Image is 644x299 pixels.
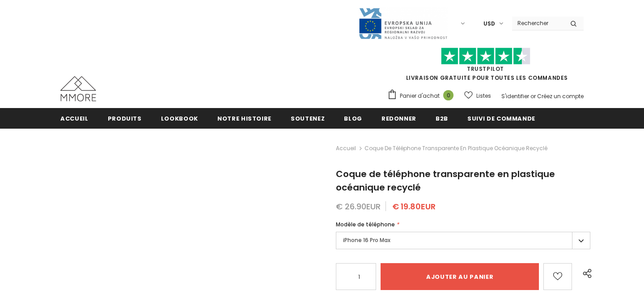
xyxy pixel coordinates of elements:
[358,7,448,40] img: Javni Razpis
[60,76,96,101] img: Cas MMORE
[436,108,448,128] a: B2B
[358,19,448,27] a: Javni Razpis
[381,263,539,290] input: Ajouter au panier
[291,108,325,128] a: soutenez
[344,108,362,128] a: Blog
[381,114,416,123] span: Redonner
[476,91,491,100] span: Listes
[161,114,198,123] span: Lookbook
[467,108,535,128] a: Suivi de commande
[436,114,448,123] span: B2B
[464,88,491,104] a: Listes
[400,91,440,100] span: Panier d'achat
[467,114,535,123] span: Suivi de commande
[381,108,416,128] a: Redonner
[60,114,89,123] span: Accueil
[537,92,584,100] a: Créez un compte
[336,201,381,212] span: € 26.90EUR
[441,48,530,65] img: Faites confiance aux étoiles pilotes
[108,108,142,128] a: Produits
[443,90,453,100] span: 0
[217,114,271,123] span: Notre histoire
[501,92,529,100] a: S'identifier
[336,232,590,249] label: iPhone 16 Pro Max
[530,92,536,100] span: or
[364,143,547,154] span: Coque de téléphone transparente en plastique océanique recyclé
[217,108,271,128] a: Notre histoire
[387,52,584,82] span: LIVRAISON GRATUITE POUR TOUTES LES COMMANDES
[336,143,356,154] a: Accueil
[291,114,325,123] span: soutenez
[336,168,555,194] span: Coque de téléphone transparente en plastique océanique recyclé
[483,19,495,28] span: USD
[467,65,504,73] a: TrustPilot
[512,17,563,30] input: Search Site
[387,89,458,103] a: Panier d'achat 0
[392,201,436,212] span: € 19.80EUR
[60,108,89,128] a: Accueil
[108,114,142,123] span: Produits
[336,221,395,228] span: Modèle de téléphone
[161,108,198,128] a: Lookbook
[344,114,362,123] span: Blog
